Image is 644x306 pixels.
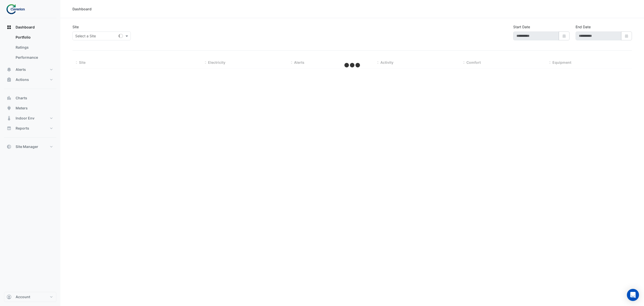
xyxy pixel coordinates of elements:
span: Account [16,294,30,299]
app-icon: Indoor Env [7,116,12,121]
div: Open Intercom Messenger [627,289,639,301]
button: Account [4,292,56,302]
app-icon: Actions [7,77,12,82]
label: Start Date [513,24,530,29]
app-icon: Alerts [7,67,12,72]
span: Site Manager [16,144,38,149]
button: Meters [4,103,56,113]
button: Dashboard [4,22,56,32]
span: Reports [16,126,29,131]
label: Site [72,24,79,29]
span: Dashboard [16,25,35,30]
app-icon: Meters [7,106,12,111]
span: Alerts [16,67,26,72]
button: Actions [4,75,56,85]
label: End Date [576,24,591,29]
a: Portfolio [12,32,56,42]
span: Actions [16,77,29,82]
span: Comfort [466,60,481,65]
span: Electricity [208,60,225,65]
div: Dashboard [4,32,56,65]
span: Indoor Env [16,116,34,121]
span: Charts [16,96,27,101]
span: Meters [16,106,28,111]
a: Performance [12,52,56,63]
app-icon: Reports [7,126,12,131]
button: Site Manager [4,142,56,152]
app-icon: Site Manager [7,144,12,149]
img: Company Logo [6,4,29,14]
app-icon: Charts [7,96,12,101]
button: Alerts [4,65,56,75]
span: Site [79,60,86,65]
div: Dashboard [72,6,92,12]
a: Ratings [12,42,56,52]
button: Charts [4,93,56,103]
span: Equipment [552,60,571,65]
app-icon: Dashboard [7,25,12,30]
span: Alerts [294,60,304,65]
span: Activity [380,60,393,65]
button: Indoor Env [4,113,56,123]
button: Reports [4,123,56,133]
